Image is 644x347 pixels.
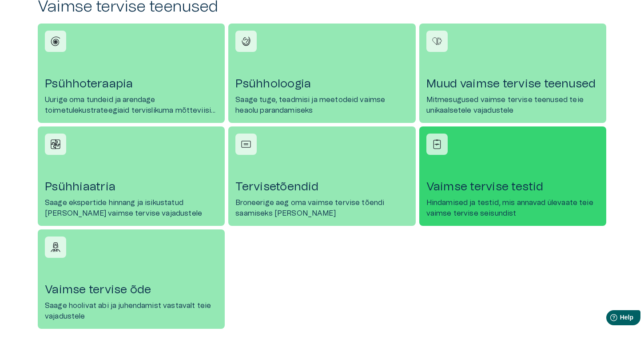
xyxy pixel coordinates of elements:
p: Mitmesugused vaimse tervise teenused teie unikaalsetele vajadustele [426,95,599,116]
img: Vaimse tervise testid icon [430,138,444,151]
img: Psühhiaatria icon [49,138,62,151]
img: Muud vaimse tervise teenused icon [430,35,444,48]
iframe: Help widget launcher [575,307,644,331]
img: Psühholoogia icon [239,35,253,48]
img: Tervisetõendid icon [239,138,253,151]
h4: Tervisetõendid [235,180,408,194]
p: Saage ekspertide hinnang ja isikustatud [PERSON_NAME] vaimse tervise vajadustele [45,197,218,219]
h4: Vaimse tervise testid [426,180,599,194]
p: Saage hoolivat abi ja juhendamist vastavalt teie vajadustele [45,300,218,322]
h4: Muud vaimse tervise teenused [426,77,599,91]
p: Uurige oma tundeid ja arendage toimetulekustrateegiaid tervislikuma mõtteviisi saavutamiseks [45,95,218,116]
img: Psühhoteraapia icon [49,35,62,48]
h4: Vaimse tervise õde [45,283,218,297]
p: Hindamised ja testid, mis annavad ülevaate teie vaimse tervise seisundist [426,197,599,219]
p: Broneerige aeg oma vaimse tervise tõendi saamiseks [PERSON_NAME] [235,197,408,219]
h4: Psühholoogia [235,77,408,91]
img: Vaimse tervise õde icon [49,241,62,254]
p: Saage tuge, teadmisi ja meetodeid vaimse heaolu parandamiseks [235,95,408,116]
h4: Psühhiaatria [45,180,218,194]
h4: Psühhoteraapia [45,77,218,91]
